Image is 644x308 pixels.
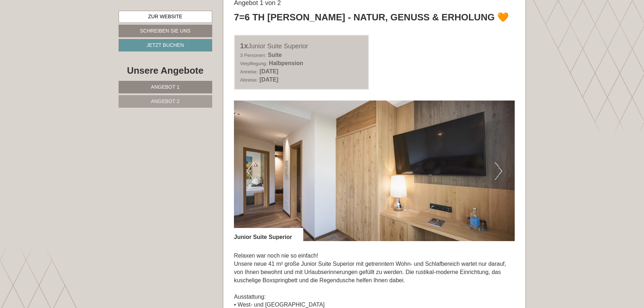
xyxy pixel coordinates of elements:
b: Halbpension [269,60,303,66]
button: Previous [246,162,254,180]
div: 7=6 TH [PERSON_NAME] - Natur, Genuss & Erholung 🧡 [234,11,509,24]
a: Schreiben Sie uns [119,25,212,37]
button: Next [495,162,502,180]
small: Verpflegung: [240,61,267,66]
small: Abreise: [240,77,258,83]
div: Unsere Angebote [119,64,212,77]
a: Jetzt buchen [119,39,212,52]
b: 1x [240,42,248,50]
a: Zur Website [119,11,212,23]
b: Suite [268,52,282,58]
small: 3 Personen: [240,53,266,58]
div: Junior Suite Superior [240,41,363,51]
b: [DATE] [259,68,278,74]
span: Angebot 1 [151,84,180,90]
span: Angebot 2 [151,98,180,104]
div: Junior Suite Superior [234,228,303,241]
img: image [234,101,515,241]
b: [DATE] [259,77,278,83]
small: Anreise: [240,69,258,74]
